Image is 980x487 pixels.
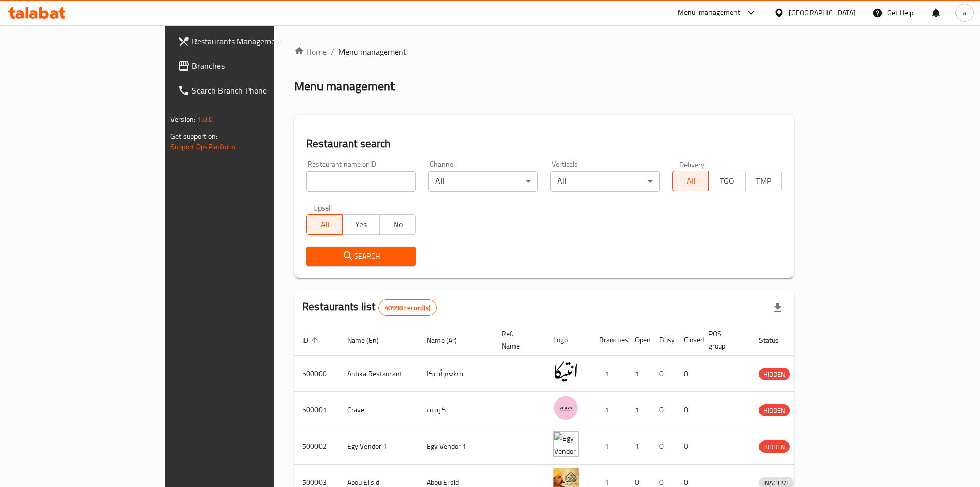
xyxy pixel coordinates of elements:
[294,45,794,58] nav: breadcrumb
[313,204,332,211] label: Upsell
[591,324,627,356] th: Branches
[169,78,329,103] a: Search Branch Phone
[306,247,416,266] button: Search
[676,324,700,356] th: Closed
[759,334,792,346] span: Status
[651,428,676,465] td: 0
[627,392,651,428] td: 1
[314,250,408,263] span: Search
[427,334,470,346] span: Name (Ar)
[192,84,321,97] span: Search Branch Phone
[708,171,745,191] button: TGO
[676,356,700,392] td: 0
[745,171,782,191] button: TMP
[379,214,416,235] button: No
[759,368,790,380] div: HIDDEN
[192,35,321,48] span: Restaurants Management
[170,140,235,153] a: Support.OpsPlatform
[759,405,790,416] span: HIDDEN
[339,356,419,392] td: Antika Restaurant
[342,214,379,235] button: Yes
[197,112,213,126] span: 1.0.0
[553,395,579,421] img: Crave
[759,441,790,453] span: HIDDEN
[339,392,419,428] td: Crave
[550,171,660,192] div: All
[347,334,392,346] span: Name (En)
[338,45,406,58] span: Menu management
[545,324,591,356] th: Logo
[384,217,412,232] span: No
[302,334,322,346] span: ID
[789,7,856,18] div: [GEOGRAPHIC_DATA]
[553,359,579,384] img: Antika Restaurant
[679,160,705,168] label: Delivery
[651,356,676,392] td: 0
[378,299,437,316] div: Total records count
[651,392,676,428] td: 0
[294,78,395,95] h2: Menu management
[678,7,741,19] div: Menu-management
[306,214,343,235] button: All
[766,295,790,320] div: Export file
[302,299,437,316] h2: Restaurants list
[306,171,416,192] input: Search for restaurant name or ID..
[419,428,494,465] td: Egy Vendor 1
[347,217,375,232] span: Yes
[677,174,705,189] span: All
[591,356,627,392] td: 1
[502,328,533,352] span: Ref. Name
[331,45,334,58] li: /
[169,54,329,78] a: Branches
[306,136,782,151] h2: Restaurant search
[750,174,778,189] span: TMP
[759,440,790,453] div: HIDDEN
[169,29,329,54] a: Restaurants Management
[627,324,651,356] th: Open
[428,171,538,192] div: All
[627,356,651,392] td: 1
[170,130,217,143] span: Get support on:
[963,7,966,18] span: a
[759,368,790,380] span: HIDDEN
[627,428,651,465] td: 1
[170,112,195,126] span: Version:
[713,174,741,189] span: TGO
[553,431,579,457] img: Egy Vendor 1
[419,392,494,428] td: كرييف
[672,171,709,191] button: All
[591,428,627,465] td: 1
[311,217,339,232] span: All
[192,60,321,72] span: Branches
[379,303,436,313] span: 40998 record(s)
[651,324,676,356] th: Busy
[676,428,700,465] td: 0
[339,428,419,465] td: Egy Vendor 1
[708,328,739,352] span: POS group
[676,392,700,428] td: 0
[591,392,627,428] td: 1
[419,356,494,392] td: مطعم أنتيكا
